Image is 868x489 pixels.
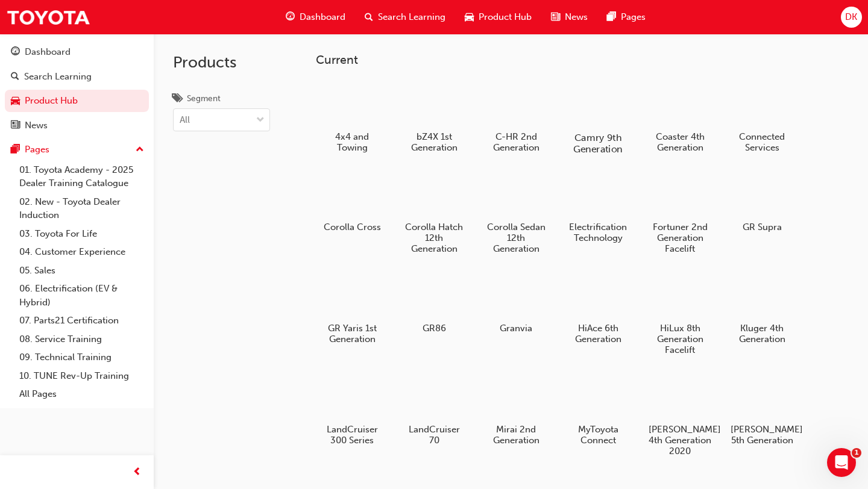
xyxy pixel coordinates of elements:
[11,145,20,155] span: pages-icon
[365,10,373,25] span: search-icon
[5,114,149,137] a: News
[14,348,149,367] a: 09. Technical Training
[24,70,92,84] div: Search Learning
[480,369,552,450] a: Mirai 2nd Generation
[551,10,560,25] span: news-icon
[6,4,90,31] img: Trak
[11,120,20,131] span: news-icon
[276,5,355,30] a: guage-iconDashboard
[485,131,548,153] h5: C-HR 2nd Generation
[567,222,630,243] h5: Electrification Technology
[187,93,221,105] div: Segment
[621,10,646,24] span: Pages
[256,113,265,128] span: down-icon
[321,424,384,446] h5: LandCruiser 300 Series
[14,161,149,193] a: 01. Toyota Academy - 2025 Dealer Training Catalogue
[398,76,470,157] a: bZ4X 1st Generation
[286,10,295,25] span: guage-icon
[403,323,466,334] h5: GR86
[403,222,466,254] h5: Corolla Hatch 12th Generation
[321,222,384,232] h5: Corolla Cross
[5,39,149,139] button: DashboardSearch LearningProduct HubNews
[403,424,466,446] h5: LandCruiser 70
[25,143,49,157] div: Pages
[14,367,149,385] a: 10. TUNE Rev-Up Training
[398,369,470,450] a: LandCruiser 70
[321,131,384,153] h5: 4x4 and Towing
[455,5,541,30] a: car-iconProduct Hub
[845,10,857,24] span: DK
[726,76,798,157] a: Connected Services
[14,279,149,311] a: 06. Electrification (EV & Hybrid)
[300,10,345,24] span: Dashboard
[649,424,712,456] h5: [PERSON_NAME] 4th Generation 2020
[14,261,149,280] a: 05. Sales
[564,132,631,155] h5: Camry 9th Generation
[5,66,149,88] a: Search Learning
[321,323,384,344] h5: GR Yaris 1st Generation
[726,167,798,237] a: GR Supra
[316,76,388,157] a: 4x4 and Towing
[180,113,190,127] div: All
[398,268,470,338] a: GR86
[731,424,794,446] h5: [PERSON_NAME] 5th Generation
[403,131,466,153] h5: bZ4X 1st Generation
[562,268,634,349] a: HiAce 6th Generation
[14,193,149,225] a: 02. New - Toyota Dealer Induction
[852,448,861,458] span: 1
[726,369,798,450] a: [PERSON_NAME] 5th Generation
[14,243,149,261] a: 04. Customer Experience
[355,5,455,30] a: search-iconSearch Learning
[5,90,149,112] a: Product Hub
[731,222,794,232] h5: GR Supra
[316,167,388,237] a: Corolla Cross
[480,167,552,258] a: Corolla Sedan 12th Generation
[644,76,716,157] a: Coaster 4th Generation
[567,323,630,344] h5: HiAce 6th Generation
[597,5,655,30] a: pages-iconPages
[827,448,856,477] iframe: Intercom live chat
[316,369,388,450] a: LandCruiser 300 Series
[480,268,552,338] a: Granvia
[841,7,862,28] button: DK
[133,465,142,480] span: prev-icon
[5,139,149,161] button: Pages
[378,10,445,24] span: Search Learning
[316,53,849,67] h3: Current
[562,369,634,450] a: MyToyota Connect
[644,268,716,360] a: HiLux 8th Generation Facelift
[731,131,794,153] h5: Connected Services
[479,10,532,24] span: Product Hub
[726,268,798,349] a: Kluger 4th Generation
[649,131,712,153] h5: Coaster 4th Generation
[173,53,270,72] h2: Products
[14,330,149,349] a: 08. Service Training
[25,119,48,132] div: News
[5,41,149,63] a: Dashboard
[485,424,548,446] h5: Mirai 2nd Generation
[25,45,71,59] div: Dashboard
[173,94,182,105] span: tags-icon
[565,10,588,24] span: News
[562,76,634,157] a: Camry 9th Generation
[562,167,634,248] a: Electrification Technology
[644,167,716,258] a: Fortuner 2nd Generation Facelift
[316,268,388,349] a: GR Yaris 1st Generation
[11,47,20,58] span: guage-icon
[485,323,548,334] h5: Granvia
[731,323,794,344] h5: Kluger 4th Generation
[567,424,630,446] h5: MyToyota Connect
[485,222,548,254] h5: Corolla Sedan 12th Generation
[398,167,470,258] a: Corolla Hatch 12th Generation
[136,142,144,158] span: up-icon
[649,222,712,254] h5: Fortuner 2nd Generation Facelift
[649,323,712,355] h5: HiLux 8th Generation Facelift
[14,385,149,403] a: All Pages
[11,72,19,83] span: search-icon
[465,10,474,25] span: car-icon
[480,76,552,157] a: C-HR 2nd Generation
[11,96,20,107] span: car-icon
[14,311,149,330] a: 07. Parts21 Certification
